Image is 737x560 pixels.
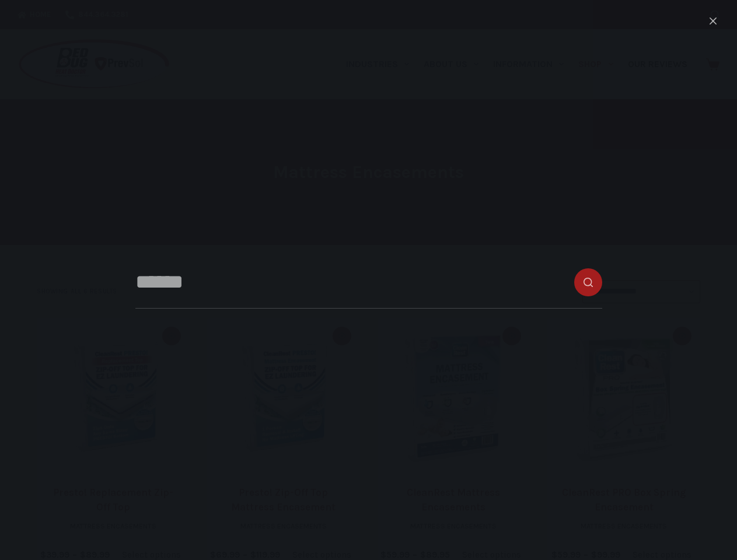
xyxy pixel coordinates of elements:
span: $ [80,549,86,560]
bdi: 59.99 [380,549,410,560]
span: $ [380,549,386,560]
a: Information [486,29,571,99]
a: Our Reviews [620,29,694,99]
button: Quick view toggle [162,327,181,345]
a: About Us [416,29,485,99]
a: Mattress Encasements [410,522,497,530]
span: $ [551,549,557,560]
a: CleanRest PRO Box Spring Encasement [562,487,686,513]
a: Mattress Encasements [240,522,327,530]
a: CleanRest Mattress Encasements [378,318,530,471]
button: Open LiveChat chat widget [9,5,44,40]
bdi: 69.99 [210,549,240,560]
span: $ [210,549,216,560]
a: Presto! Zip-Off Top Mattress Encasement [231,487,336,513]
p: Showing all 6 results [37,286,117,297]
span: $ [40,549,46,560]
a: CleanRest PRO Box Spring Encasement [547,318,700,471]
bdi: 119.99 [250,549,280,560]
nav: Primary [338,29,694,99]
button: Search [711,10,719,19]
bdi: 39.99 [40,549,69,560]
button: Quick view toggle [502,327,521,345]
a: Presto! Replacement Zip-Off Top [53,487,173,513]
img: Prevsol/Bed Bug Heat Doctor [18,38,170,90]
select: Shop order [582,280,700,303]
span: $ [591,549,597,560]
bdi: 89.95 [420,549,450,560]
a: Mattress Encasements [70,522,156,530]
h1: Mattress Encasements [150,159,588,185]
a: Mattress Encasements [581,522,667,530]
span: $ [420,549,426,560]
a: Presto! Zip-Off Top Mattress Encasement [207,318,360,471]
a: Industries [338,29,416,99]
a: Shop [571,29,620,99]
a: CleanRest Mattress Encasements [407,487,500,513]
a: Presto! Replacement Zip-Off Top [37,318,190,471]
bdi: 99.99 [591,549,620,560]
bdi: 89.99 [80,549,110,560]
bdi: 59.99 [551,549,581,560]
span: $ [250,549,256,560]
button: Quick view toggle [673,327,691,345]
button: Quick view toggle [333,327,351,345]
